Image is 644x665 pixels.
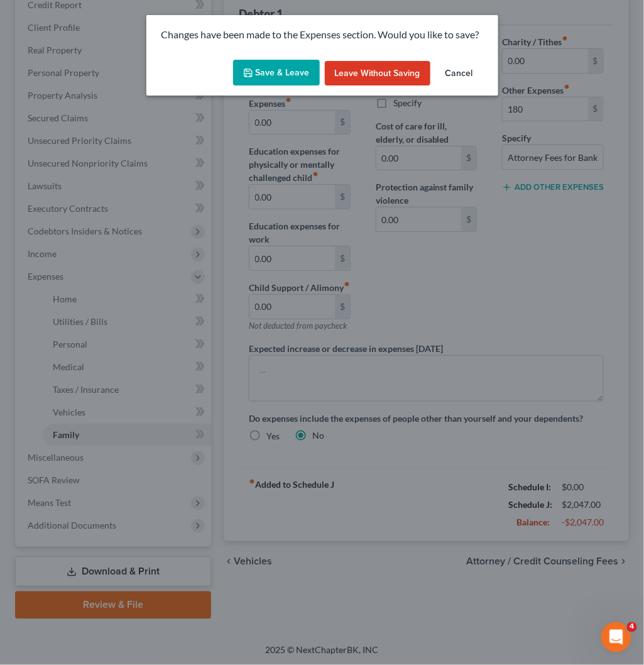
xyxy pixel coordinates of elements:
[435,61,483,86] button: Cancel
[601,622,631,652] iframe: Intercom live chat
[627,622,637,632] span: 4
[325,61,430,86] button: Leave without Saving
[161,28,483,42] p: Changes have been made to the Expenses section. Would you like to save?
[233,60,320,86] button: Save & Leave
